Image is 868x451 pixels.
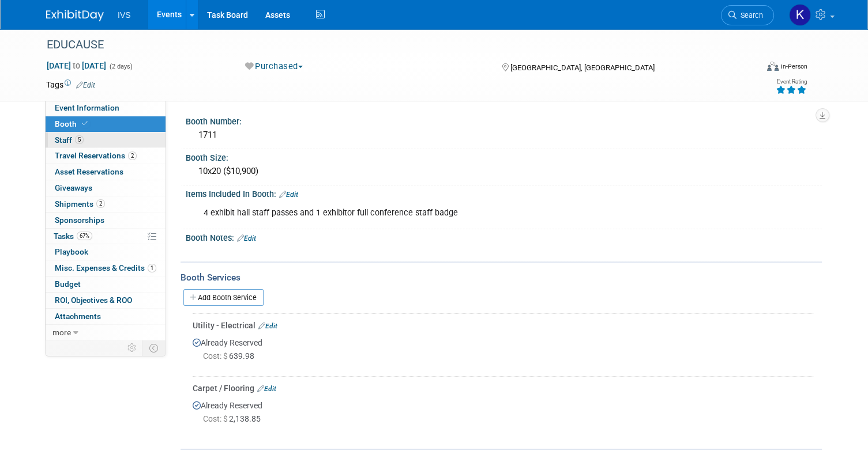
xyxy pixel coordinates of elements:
[789,4,811,26] img: Karl Fauerbach
[46,229,166,244] a: Tasks67%
[52,328,71,337] span: more
[776,79,807,85] div: Event Rating
[55,295,132,305] span: ROI, Objectives & ROO
[186,113,822,127] div: Booth Number:
[46,260,166,276] a: Misc. Expenses & Credits1
[43,35,743,55] div: EDUCAUSE
[46,293,166,308] a: ROI, Objectives & ROO
[46,100,166,116] a: Event Information
[46,116,166,132] a: Booth
[237,234,256,242] a: Edit
[193,382,813,394] div: Carpet / Flooring
[258,322,277,330] a: Edit
[46,276,166,292] a: Budget
[96,199,105,208] span: 2
[46,148,166,164] a: Travel Reservations2
[279,191,298,199] a: Edit
[118,10,131,20] span: IVS
[55,119,90,128] span: Booth
[46,196,166,212] a: Shipments2
[55,312,101,321] span: Attachments
[54,232,92,241] span: Tasks
[55,167,123,176] span: Asset Reservations
[71,61,82,70] span: to
[46,60,107,71] span: [DATE] [DATE]
[55,151,137,160] span: Travel Reservations
[55,247,88,256] span: Playbook
[55,183,92,192] span: Giveaways
[203,414,265,423] span: 2,138.85
[186,185,822,200] div: Items Included In Booth:
[77,232,92,240] span: 67%
[46,309,166,324] a: Attachments
[203,414,229,423] span: Cost: $
[194,162,813,180] div: 10x20 ($10,900)
[46,79,95,90] td: Tags
[510,63,655,72] span: [GEOGRAPHIC_DATA], [GEOGRAPHIC_DATA]
[55,135,84,145] span: Staff
[55,199,105,209] span: Shipments
[55,263,156,272] span: Misc. Expenses & Credits
[737,11,763,20] span: Search
[108,63,133,70] span: (2 days)
[193,331,813,372] div: Already Reserved
[46,132,166,148] a: Staff5
[183,289,264,306] a: Add Booth Service
[128,151,137,160] span: 2
[203,351,229,361] span: Cost: $
[46,213,166,228] a: Sponsorships
[82,120,88,127] i: Booth reservation complete
[46,325,166,340] a: more
[186,229,822,244] div: Booth Notes:
[55,103,119,112] span: Event Information
[186,149,822,164] div: Booth Size:
[75,135,84,144] span: 5
[142,340,166,355] td: Toggle Event Tabs
[46,10,104,21] img: ExhibitDay
[695,60,807,77] div: Event Format
[55,279,81,289] span: Budget
[148,264,156,272] span: 1
[780,62,807,71] div: In-Person
[193,320,813,331] div: Utility - Electrical
[241,60,307,73] button: Purchased
[196,202,698,225] div: 4 exhibit hall staff passes and 1 exhibitor full conference staff badge
[46,180,166,196] a: Giveaways
[203,351,259,361] span: 639.98
[193,394,813,435] div: Already Reserved
[76,81,95,89] a: Edit
[194,126,813,144] div: 1711
[767,62,779,71] img: Format-Inperson.png
[181,271,822,284] div: Booth Services
[46,164,166,180] a: Asset Reservations
[46,244,166,260] a: Playbook
[55,215,104,225] span: Sponsorships
[122,340,142,355] td: Personalize Event Tab Strip
[721,5,774,25] a: Search
[257,385,276,393] a: Edit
